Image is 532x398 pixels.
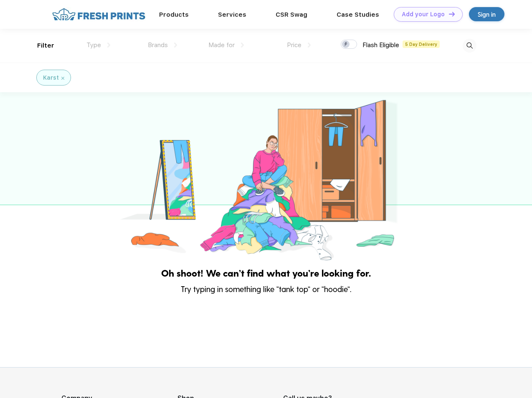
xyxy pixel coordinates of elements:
img: fo%20logo%202.webp [50,7,148,22]
span: Flash Eligible [362,41,399,49]
img: DT [449,12,455,16]
img: dropdown.png [107,43,110,48]
a: Products [159,11,189,18]
div: Sign in [478,10,496,19]
img: dropdown.png [174,43,177,48]
span: Made for [208,41,235,49]
a: CSR Swag [276,11,307,18]
span: Brands [148,41,168,49]
span: Price [287,41,301,49]
a: Sign in [469,7,504,21]
span: Type [86,41,101,49]
span: 5 Day Delivery [403,40,440,48]
div: Filter [37,41,54,50]
img: dropdown.png [241,43,244,48]
div: Add your Logo [402,11,445,18]
a: Services [218,11,246,18]
img: desktop_search.svg [463,39,476,53]
div: Karst [43,73,59,82]
img: filter_cancel.svg [61,77,64,80]
img: dropdown.png [308,43,311,48]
